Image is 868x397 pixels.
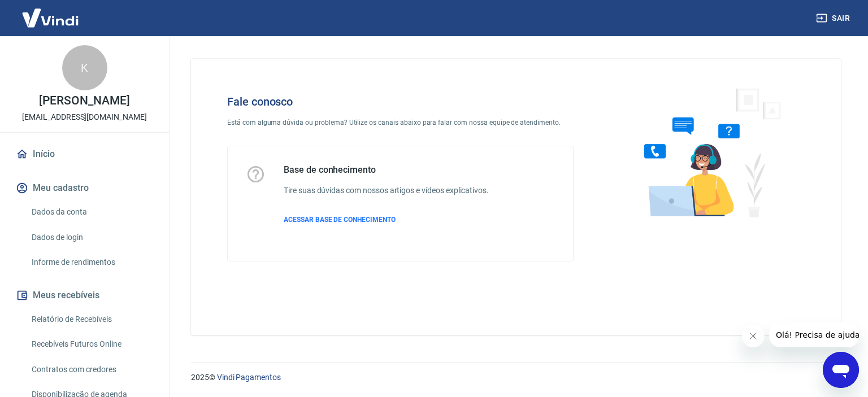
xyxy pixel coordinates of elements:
h6: Tire suas dúvidas com nossos artigos e vídeos explicativos. [284,185,489,197]
button: Sair [814,8,854,29]
iframe: Fechar mensagem [742,325,765,347]
a: Vindi Pagamentos [217,373,281,382]
div: K [62,45,107,90]
span: ACESSAR BASE DE CONHECIMENTO [284,216,396,224]
iframe: Botão para abrir a janela de mensagens [823,352,859,388]
a: Contratos com credores [27,358,155,381]
a: Dados de login [27,226,155,249]
p: Está com alguma dúvida ou problema? Utilize os canais abaixo para falar com nossa equipe de atend... [227,117,574,128]
a: Informe de rendimentos [27,251,155,274]
p: 2025 © [191,372,841,383]
img: Vindi [14,1,87,35]
a: Início [14,142,155,167]
p: [EMAIL_ADDRESS][DOMAIN_NAME] [22,111,147,123]
a: ACESSAR BASE DE CONHECIMENTO [284,215,489,225]
h5: Base de conhecimento [284,164,489,176]
button: Meu cadastro [14,176,155,200]
a: Dados da conta [27,200,155,224]
p: [PERSON_NAME] [39,95,129,107]
iframe: Mensagem da empresa [769,322,859,347]
button: Meus recebíveis [14,283,155,308]
img: Fale conosco [622,77,793,228]
a: Recebíveis Futuros Online [27,333,155,356]
span: Olá! Precisa de ajuda? [7,8,95,17]
a: Relatório de Recebíveis [27,308,155,331]
h4: Fale conosco [227,95,574,108]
